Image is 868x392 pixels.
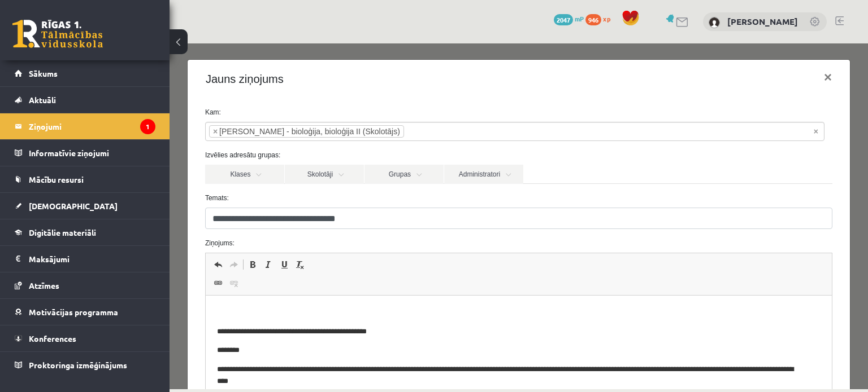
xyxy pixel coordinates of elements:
[12,20,103,48] a: Rīgas 1. Tālmācības vidusskola
[554,14,584,23] a: 2047 mP
[645,18,671,50] button: ×
[91,214,107,228] a: Slīpraksts (vadīšanas taustiņš+I)
[29,246,155,272] legend: Maksājumi
[727,16,798,27] a: [PERSON_NAME]
[41,214,57,228] a: Atcelt (vadīšanas taustiņš+Z)
[15,60,155,86] a: Sākums
[15,352,155,378] a: Proktoringa izmēģinājums
[709,17,720,28] img: Rēzija Blūma
[15,246,155,272] a: Maksājumi
[27,149,671,160] label: Temats:
[15,299,155,325] a: Motivācijas programma
[15,166,155,192] a: Mācību resursi
[29,113,155,139] legend: Ziņojumi
[15,219,155,245] a: Digitālie materiāli
[15,87,155,113] a: Aktuāli
[15,113,155,139] a: Ziņojumi1
[195,121,274,140] a: Grupas
[29,95,56,105] span: Aktuāli
[107,214,123,228] a: Pasvītrojums (vadīšanas taustiņš+U)
[36,27,114,44] h4: Jauns ziņojums
[75,214,91,228] a: Treknraksts (vadīšanas taustiņš+B)
[554,14,573,25] span: 2047
[29,68,58,78] span: Sākums
[15,140,155,166] a: Informatīvie ziņojumi
[275,121,354,140] a: Administratori
[44,82,48,94] span: ×
[644,82,649,94] span: Noņemt visus vienumus
[29,333,76,343] span: Konferences
[27,195,671,205] label: Ziņojums:
[41,232,57,247] a: Saite (vadīšanas taustiņš+K)
[15,325,155,351] a: Konferences
[29,360,127,370] span: Proktoringa izmēģinājums
[15,272,155,298] a: Atzīmes
[29,140,155,166] legend: Informatīvie ziņojumi
[29,174,84,184] span: Mācību resursi
[36,252,662,365] iframe: Bagātinātā teksta redaktors, wiswyg-editor-47434058060120-1759988022-157
[29,280,59,290] span: Atzīmes
[575,14,584,23] span: mP
[29,227,96,237] span: Digitālie materiāli
[123,214,138,228] a: Noņemt stilus
[40,82,235,94] li: Elza Saulīte - bioloģija, bioloģija II (Skolotājs)
[57,214,72,228] a: Atkārtot (vadīšanas taustiņš+Y)
[585,14,601,25] span: 946
[115,121,194,140] a: Skolotāji
[585,14,616,23] a: 946 xp
[603,14,610,23] span: xp
[29,201,118,211] span: [DEMOGRAPHIC_DATA]
[140,119,155,134] i: 1
[29,307,118,317] span: Motivācijas programma
[27,64,671,74] label: Kam:
[57,232,72,247] a: Atsaistīt
[15,193,155,219] a: [DEMOGRAPHIC_DATA]
[27,107,671,117] label: Izvēlies adresātu grupas:
[36,121,115,140] a: Klases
